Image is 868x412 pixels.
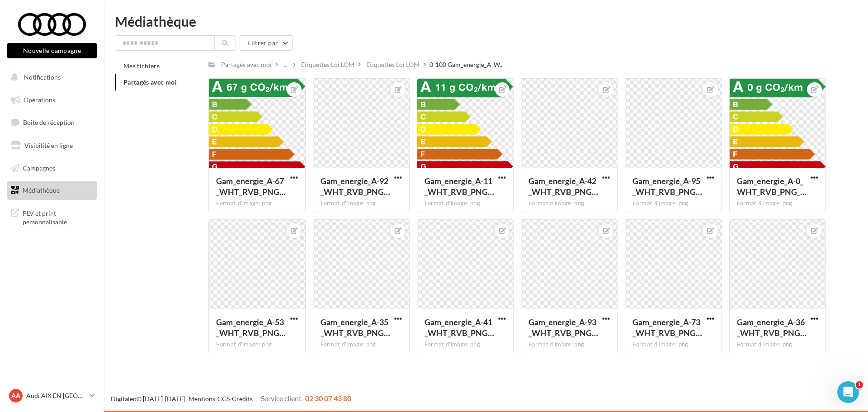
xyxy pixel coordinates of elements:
div: Format d'image: png [737,199,818,208]
span: Gam_energie_A-67_WHT_RVB_PNG_1080PX [216,176,286,197]
div: Format d'image: png [528,199,610,208]
div: Format d'image: png [632,199,714,208]
div: Format d'image: png [321,341,402,349]
button: Notifications [5,68,95,87]
span: 02 30 07 43 80 [305,394,351,403]
span: Boîte de réception [23,118,75,126]
span: AA [11,391,20,400]
a: Digitaleo [111,395,137,403]
a: Mentions [189,395,215,403]
div: Format d'image: png [216,341,297,349]
div: Format d'image: png [632,341,714,349]
span: Gam_energie_A-11_WHT_RVB_PNG_1080PX [425,176,494,197]
a: Opérations [5,90,99,109]
span: © [DATE]-[DATE] - - - [111,395,351,403]
a: PLV et print personnalisable [5,204,99,230]
div: Etiquettes Loi LOM [366,60,420,69]
span: Gam_energie_A-95_WHT_RVB_PNG_1080PX [632,176,702,197]
span: 0-100 Gam_energie_A-W... [429,60,504,69]
span: Gam_energie_A-73_WHT_RVB_PNG_1080PX [632,317,702,338]
span: Gam_energie_A-92_WHT_RVB_PNG_1080PX [321,176,390,197]
div: Format d'image: png [528,341,610,349]
div: ... [282,58,289,71]
button: Nouvelle campagne [7,43,97,58]
span: PLV et print personnalisable [23,207,93,227]
p: Audi AIX EN [GEOGRAPHIC_DATA] [26,391,86,400]
span: Gam_energie_A-0_WHT_RVB_PNG_1080PX [737,176,807,197]
a: Visibilité en ligne [5,136,99,155]
a: Crédits [232,395,253,403]
div: Partagés avec moi [221,60,272,69]
div: Format d'image: png [321,199,402,208]
span: 1 [856,381,863,388]
a: Médiathèque [5,181,99,200]
span: Médiathèque [23,186,60,194]
span: Campagnes [23,164,55,171]
div: Format d'image: png [737,341,818,349]
iframe: Intercom live chat [837,381,859,403]
span: Partagés avec moi [123,78,177,86]
div: Format d'image: png [425,199,506,208]
div: Médiathèque [115,14,857,28]
span: Gam_energie_A-41_WHT_RVB_PNG_1080PX [425,317,494,338]
span: Gam_energie_A-36_WHT_RVB_PNG_1080PX [737,317,807,338]
span: Mes fichiers [123,62,160,70]
div: Format d'image: png [216,199,297,208]
a: AA Audi AIX EN [GEOGRAPHIC_DATA] [7,387,97,404]
div: Format d'image: png [425,341,506,349]
span: Gam_energie_A-42_WHT_RVB_PNG_1080PX [528,176,598,197]
a: Campagnes [5,159,99,178]
a: CGS [217,395,230,403]
span: Service client [261,394,302,403]
div: Etiquettes Loi LOM [301,60,354,69]
span: Gam_energie_A-93_WHT_RVB_PNG_1080PX [528,317,598,338]
button: Filtrer par [240,35,293,51]
span: Opérations [24,96,55,104]
span: Visibilité en ligne [24,142,73,149]
span: Gam_energie_A-35_WHT_RVB_PNG_1080PX [321,317,390,338]
span: Notifications [24,73,61,81]
span: Gam_energie_A-53_WHT_RVB_PNG_1080PX [216,317,286,338]
a: Boîte de réception [5,113,99,132]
